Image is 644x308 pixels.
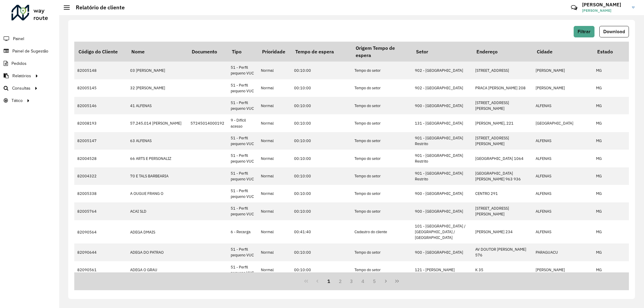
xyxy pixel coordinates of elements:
td: [GEOGRAPHIC_DATA] [533,114,593,132]
td: 82005145 [74,79,127,97]
td: 901 - [GEOGRAPHIC_DATA] Restrito [412,150,472,167]
span: Consultas [12,85,30,91]
td: CENTRO 291 [472,185,533,202]
button: 3 [346,275,357,287]
button: Next Page [380,275,392,287]
td: Normal [258,261,291,279]
td: Normal [258,132,291,150]
td: 131 - [GEOGRAPHIC_DATA] [412,114,472,132]
td: 51 - Perfil pequeno VUC [228,167,258,185]
span: Filtrar [578,29,591,34]
td: 82005338 [74,185,127,202]
td: Tempo do setor [351,167,412,185]
td: 51 - Perfil pequeno VUC [228,261,258,279]
span: Download [603,29,625,34]
td: ALFENAS [533,185,593,202]
td: ALFENAS [533,220,593,244]
td: 32 [PERSON_NAME] [127,79,187,97]
td: Normal [258,97,291,114]
button: Download [599,26,629,37]
td: [PERSON_NAME] [533,261,593,279]
th: Tipo [228,42,258,62]
span: Relatórios [12,73,31,79]
td: 900 - [GEOGRAPHIC_DATA] [412,185,472,202]
td: 51 - Perfil pequeno VUC [228,97,258,114]
td: Normal [258,150,291,167]
td: 63 ALFENAS [127,132,187,150]
td: Tempo do setor [351,261,412,279]
button: 2 [335,275,346,287]
td: Tempo do setor [351,243,412,261]
td: 00:10:00 [291,114,351,132]
td: 51 - Perfil pequeno VUC [228,202,258,220]
td: 00:10:00 [291,62,351,79]
td: Normal [258,167,291,185]
button: 4 [357,275,369,287]
th: Setor [412,42,472,62]
td: 900 - [GEOGRAPHIC_DATA] [412,202,472,220]
td: 51 - Perfil pequeno VUC [228,185,258,202]
td: Normal [258,79,291,97]
td: PRACA [PERSON_NAME] 208 [472,79,533,97]
td: Normal [258,220,291,244]
button: Last Page [391,275,403,287]
td: Normal [258,243,291,261]
td: Cadastro do cliente [351,220,412,244]
td: 82004528 [74,150,127,167]
td: Tempo do setor [351,97,412,114]
td: Tempo do setor [351,185,412,202]
td: Tempo do setor [351,132,412,150]
td: 51 - Perfil pequeno VUC [228,150,258,167]
th: Documento [187,42,228,62]
td: 82005147 [74,132,127,150]
th: Código do Cliente [74,42,127,62]
button: 5 [369,275,380,287]
td: ALFENAS [533,167,593,185]
td: 00:10:00 [291,79,351,97]
span: Painel [13,36,24,42]
td: Normal [258,185,291,202]
td: 41 ALFENAS [127,97,187,114]
button: Filtrar [574,26,594,37]
td: 51 - Perfil pequeno VUC [228,132,258,150]
td: 00:10:00 [291,97,351,114]
td: 03 [PERSON_NAME] [127,62,187,79]
td: 901 - [GEOGRAPHIC_DATA] Restrito [412,167,472,185]
td: Tempo do setor [351,114,412,132]
td: ALFENAS [533,132,593,150]
td: Tempo do setor [351,79,412,97]
td: K 35 [472,261,533,279]
th: Endereço [472,42,533,62]
td: 57.245.014 [PERSON_NAME] [127,114,187,132]
td: [PERSON_NAME], 221 [472,114,533,132]
td: ALFENAS [533,202,593,220]
h2: Relatório de cliente [70,4,125,11]
td: AV DOUTOR [PERSON_NAME] 576 [472,243,533,261]
td: 51 - Perfil pequeno VUC [228,243,258,261]
td: 66 ARTS E PERSONALIZ [127,150,187,167]
td: 82004322 [74,167,127,185]
td: 00:10:00 [291,243,351,261]
td: ADEGA DMAIS [127,220,187,244]
td: 900 - [GEOGRAPHIC_DATA] [412,243,472,261]
td: PARAGUACU [533,243,593,261]
td: 900 - [GEOGRAPHIC_DATA] [412,97,472,114]
td: Tempo do setor [351,202,412,220]
span: [PERSON_NAME] [582,8,627,13]
td: [PERSON_NAME] 234 [472,220,533,244]
td: 6 - Recarga [228,220,258,244]
td: 82090564 [74,220,127,244]
td: [STREET_ADDRESS][PERSON_NAME] [472,132,533,150]
td: 00:41:40 [291,220,351,244]
td: 902 - [GEOGRAPHIC_DATA] [412,79,472,97]
td: [GEOGRAPHIC_DATA] 1064 [472,150,533,167]
th: Cidade [533,42,593,62]
td: [STREET_ADDRESS][PERSON_NAME] [472,202,533,220]
td: 00:10:00 [291,150,351,167]
td: 82005148 [74,62,127,79]
td: [PERSON_NAME] [533,79,593,97]
td: ACAI SLD [127,202,187,220]
td: Normal [258,202,291,220]
td: 00:10:00 [291,132,351,150]
button: 1 [323,275,335,287]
